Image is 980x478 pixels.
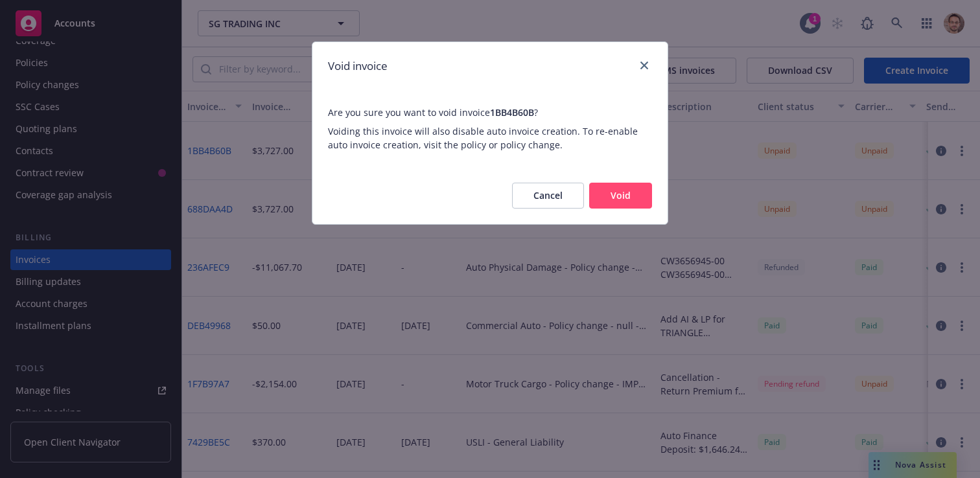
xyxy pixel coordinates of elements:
span: 1BB4B60B [490,106,534,119]
button: Cancel [512,183,584,209]
span: Voiding this invoice will also disable auto invoice creation. To re-enable auto invoice creation,... [328,124,652,152]
a: close [636,58,652,73]
button: Void [589,183,652,209]
h1: Void invoice [328,58,388,74]
span: Are you sure you want to void invoice ? [312,90,668,167]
